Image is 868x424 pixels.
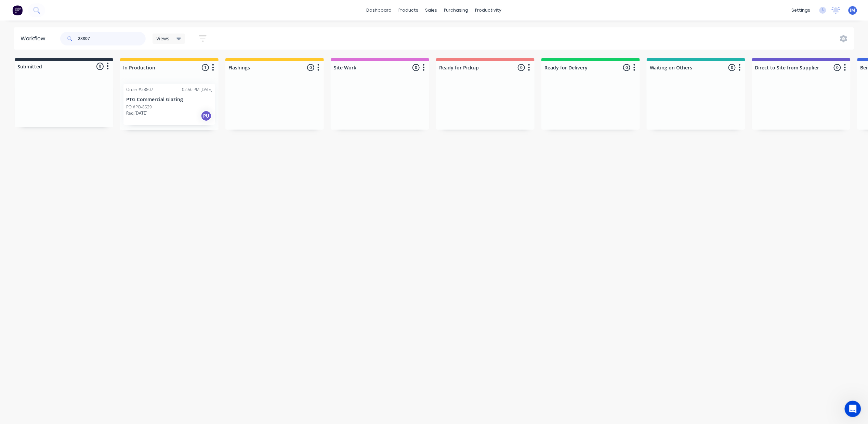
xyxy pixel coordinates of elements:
[21,35,49,43] div: Workflow
[201,110,212,121] div: PU
[126,104,152,110] p: PO #PO-8529
[441,5,472,15] div: purchasing
[126,87,153,93] div: Order #28807
[845,401,861,417] iframe: Intercom live chat
[472,5,505,15] div: productivity
[422,5,441,15] div: sales
[395,5,422,15] div: products
[126,110,147,116] p: Req. [DATE]
[123,84,215,125] div: Order #2880702:56 PM [DATE]PTG Commercial GlazingPO #PO-8529Req.[DATE]PU
[850,7,855,13] span: JM
[157,35,170,42] span: Views
[363,5,395,15] a: dashboard
[126,97,212,103] p: PTG Commercial Glazing
[182,87,212,93] div: 02:56 PM [DATE]
[78,32,146,45] input: Search for orders...
[12,5,23,15] img: Factory
[788,5,814,15] div: settings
